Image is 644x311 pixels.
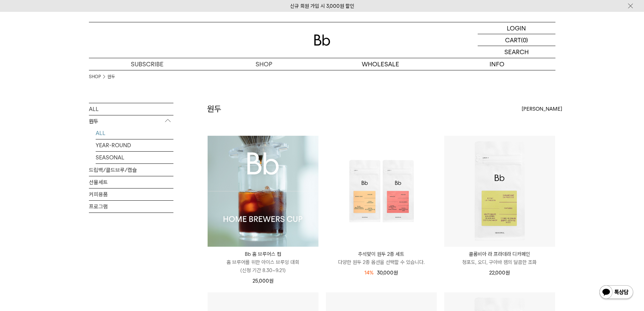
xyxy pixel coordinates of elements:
[478,22,555,34] a: LOGIN
[522,105,562,113] span: [PERSON_NAME]
[521,34,528,46] p: (0)
[599,285,634,301] img: 카카오톡 채널 1:1 채팅 버튼
[96,127,173,139] a: ALL
[326,136,437,247] img: 추석맞이 원두 2종 세트
[314,35,330,46] img: 로고
[444,258,555,266] p: 청포도, 오디, 구아바 잼의 달콤한 조화
[208,250,318,274] a: Bb 홈 브루어스 컵 홈 브루어를 위한 아이스 브루잉 대회(신청 기간 8.30~9.21)
[439,58,555,70] p: INFO
[478,34,555,46] a: CART (0)
[290,3,354,9] a: 신규 회원 가입 시 3,000원 할인
[364,269,374,277] div: 14%
[326,258,437,266] p: 다양한 원두 2종 옵션을 선택할 수 있습니다.
[89,176,173,188] a: 선물세트
[208,258,318,274] p: 홈 브루어를 위한 아이스 브루잉 대회 (신청 기간 8.30~9.21)
[89,73,101,80] a: SHOP
[206,58,322,70] a: SHOP
[89,103,173,115] a: ALL
[207,103,221,115] h2: 원두
[326,250,437,258] p: 추석맞이 원두 2종 세트
[444,136,555,247] img: 콜롬비아 라 프라데라 디카페인
[489,270,510,276] span: 22,000
[377,270,398,276] span: 30,000
[444,250,555,258] p: 콜롬비아 라 프라데라 디카페인
[505,270,510,276] span: 원
[504,46,529,58] p: SEARCH
[253,278,273,284] span: 25,000
[108,73,115,80] a: 원두
[208,250,318,258] p: Bb 홈 브루어스 컵
[89,58,206,70] a: SUBSCRIBE
[507,22,526,34] p: LOGIN
[505,34,521,46] p: CART
[89,164,173,176] a: 드립백/콜드브루/캡슐
[89,201,173,213] a: 프로그램
[444,250,555,266] a: 콜롬비아 라 프라데라 디카페인 청포도, 오디, 구아바 잼의 달콤한 조화
[326,250,437,266] a: 추석맞이 원두 2종 세트 다양한 원두 2종 옵션을 선택할 수 있습니다.
[96,139,173,151] a: YEAR-ROUND
[96,152,173,163] a: SEASONAL
[208,136,318,247] img: Bb 홈 브루어스 컵
[89,115,173,128] p: 원두
[269,278,273,284] span: 원
[393,270,398,276] span: 원
[89,188,173,200] a: 커피용품
[322,58,439,70] p: WHOLESALE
